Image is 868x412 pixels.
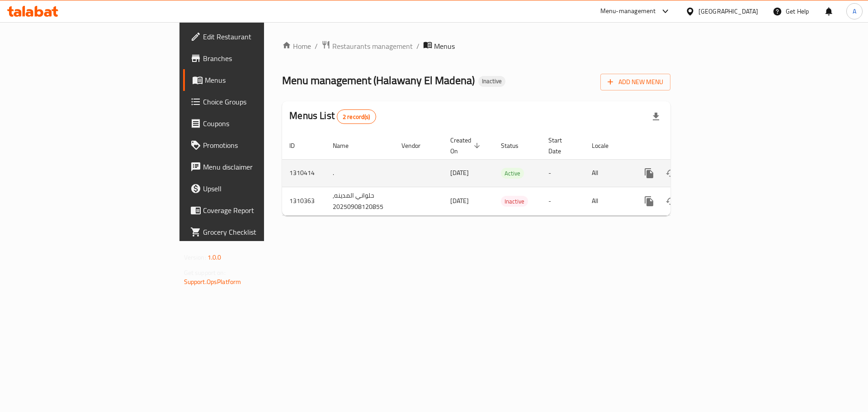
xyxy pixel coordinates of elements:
span: Choice Groups [203,96,317,107]
h2: Menus List [289,109,376,124]
span: Get support on: [184,267,226,279]
a: Coverage Report [183,199,325,221]
span: ID [289,140,307,151]
td: - [541,187,585,215]
span: Edit Restaurant [203,31,317,42]
nav: breadcrumb [282,40,670,52]
button: more [638,190,660,212]
div: Menu-management [600,6,656,17]
span: Coverage Report [203,205,317,216]
button: more [638,162,660,184]
a: Promotions [183,134,325,156]
table: enhanced table [282,132,732,216]
span: Start Date [548,135,574,156]
span: Inactive [501,196,528,207]
a: Coupons [183,113,325,134]
span: Promotions [203,140,317,151]
span: Version: [184,251,206,263]
span: Menu management ( Halawany El Madena ) [282,70,475,90]
div: Inactive [478,76,505,87]
a: Menu disclaimer [183,156,325,178]
a: Menus [183,69,325,91]
a: Branches [183,47,325,69]
span: Upsell [203,183,317,194]
span: Coupons [203,118,317,129]
div: [GEOGRAPHIC_DATA] [698,6,758,16]
span: Status [501,140,530,151]
a: Restaurants management [321,40,413,52]
td: All [585,159,631,187]
td: - [541,159,585,187]
span: Locale [592,140,620,151]
td: All [585,187,631,215]
span: Menus [205,75,317,85]
button: Add New Menu [600,74,670,90]
span: 1.0.0 [208,251,222,263]
a: Upsell [183,178,325,199]
span: Inactive [478,77,505,85]
div: Total records count [337,109,376,124]
span: A [853,6,856,16]
span: Name [333,140,360,151]
span: Vendor [401,140,432,151]
li: / [416,41,420,52]
span: Active [501,168,524,179]
th: Actions [631,132,732,160]
a: Edit Restaurant [183,26,325,47]
span: Branches [203,53,317,64]
td: حلواني المدينه, 20250908120855 [325,187,394,215]
td: . [325,159,394,187]
span: [DATE] [450,195,469,207]
a: Grocery Checklist [183,221,325,243]
div: Export file [645,106,667,128]
span: [DATE] [450,167,469,179]
span: Add New Menu [608,76,663,88]
a: Support.OpsPlatform [184,276,241,288]
a: Choice Groups [183,91,325,113]
span: Created On [450,135,483,156]
span: Grocery Checklist [203,227,317,237]
span: 2 record(s) [337,113,376,121]
div: Active [501,168,524,179]
span: Menus [434,41,455,52]
span: Menu disclaimer [203,161,317,172]
span: Restaurants management [332,41,413,52]
button: Change Status [660,162,682,184]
